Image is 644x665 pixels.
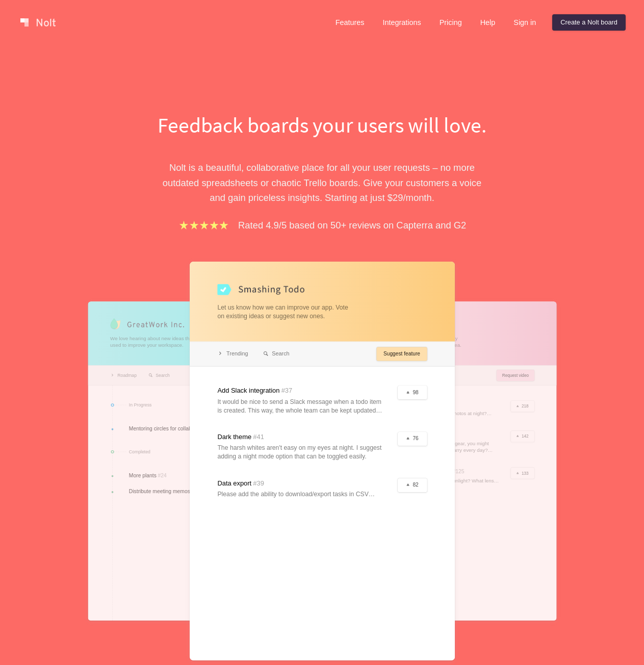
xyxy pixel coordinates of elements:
img: stars.b067e34983.png [178,219,230,231]
a: Features [327,14,373,31]
h1: Feedback boards your users will love. [146,110,498,140]
a: Help [472,14,504,31]
a: Pricing [431,14,470,31]
a: Integrations [374,14,429,31]
a: Sign in [505,14,544,31]
a: Create a Nolt board [552,14,626,31]
p: Nolt is a beautiful, collaborative place for all your user requests – no more outdated spreadshee... [146,160,498,205]
p: Rated 4.9/5 based on 50+ reviews on Capterra and G2 [238,218,466,233]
